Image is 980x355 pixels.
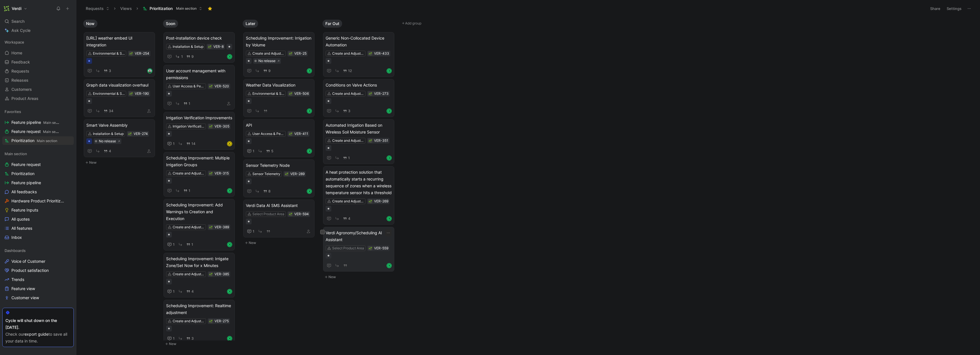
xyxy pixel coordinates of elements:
a: [URL] weather embed UI integrationEnvironmental & Soil Moisture Data3avatar [84,32,155,77]
span: Feature Inputs [11,207,38,213]
div: Installation & Setup [93,131,124,137]
div: Select Product Area [252,211,284,217]
div: Environmental & Soil Moisture Data [93,91,125,97]
a: Inbox [2,233,74,242]
button: Far Out [322,20,342,28]
img: Verdi [4,6,9,11]
a: Generic Non-Collocated Device AutomationCreate and Adjust Irrigation Schedules12R [323,32,394,77]
span: 1 [348,156,350,160]
a: Automated Irrigation Based on Wireless Soil Moisture SensorCreate and Adjust Irrigation Schedules1R [323,119,394,164]
span: 4 [348,217,350,220]
span: 1 [253,149,254,153]
a: Feature pipelineMain section [2,118,74,127]
button: 🌱 [209,272,213,276]
button: New [83,159,158,166]
span: Releases [11,77,28,83]
span: Main section [37,139,57,143]
div: VER-25 [294,51,307,56]
button: 34 [103,108,115,114]
button: Share [928,5,943,13]
div: VER-254 [135,51,149,56]
a: Verdi Agronomy/Scheduling AI AssistantSelect Product AreaR [323,227,394,272]
button: 1 [182,188,191,194]
span: Main section [43,120,64,125]
span: 4 [109,149,111,153]
div: Create and Adjust Irrigation Schedules [332,198,364,204]
div: NowNew [81,17,161,169]
span: API [246,122,312,129]
span: Hardware Product Prioritization [11,198,66,204]
div: 🌱 [128,132,132,136]
span: 9 [191,55,194,58]
div: 🌱 [368,92,372,96]
button: 🌱 [209,319,213,323]
span: 3 [191,337,194,340]
div: R [307,69,311,73]
a: export guide [24,332,48,336]
div: 🌱 [368,52,372,56]
span: 1 [173,337,175,340]
img: 🌱 [289,92,292,96]
span: Search [11,18,24,25]
button: 1 [342,155,351,161]
span: Weather Data Visualization [246,82,312,89]
button: 🌱 [129,92,133,96]
button: VerdiVerdi [2,5,29,13]
div: VER-275 [215,318,229,324]
div: DashboardsVoice of CustomerProduct satisfactionTrendsFeature viewCustomer view [2,246,74,302]
span: Verdi Agronomy/Scheduling AI Assistant [326,229,392,243]
div: R [228,290,232,294]
span: 4 [191,290,194,293]
span: 1 [181,55,183,58]
button: 🌱 [209,84,213,88]
span: Customer view [11,295,39,301]
div: 🌱 [368,139,372,143]
div: 🌱 [209,171,213,175]
div: Favorites [2,107,74,116]
div: 🌱 [368,246,372,250]
div: VER-274 [134,131,148,137]
div: Workspace [2,38,74,46]
a: Scheduling Improvement: Add Warnings to Creation and ExecutionCreate and Adjust Irrigation Schedu... [164,199,235,251]
div: 🌱 [368,199,372,203]
a: Customers [2,85,74,94]
span: Smart Valve Assembly [86,122,152,129]
span: 8 [268,190,271,193]
button: 1 [182,100,191,107]
img: 🌱 [289,213,292,216]
span: Feature request [11,162,41,167]
div: VER-520 [215,83,229,89]
span: Sensor Telemetry Node [246,162,312,169]
img: 🌱 [289,132,292,136]
img: 🌱 [128,132,132,136]
span: Inbox [11,235,22,240]
div: R [387,264,391,268]
div: Create and Adjust Irrigation Schedules [173,318,205,324]
a: Weather Data VisualizationEnvironmental & Soil Moisture DataR [243,79,315,117]
span: 14 [191,142,195,145]
div: R [387,109,391,113]
span: Prioritization [150,6,173,11]
div: LaterNew [240,17,320,249]
span: All feedbacks [11,189,37,195]
span: Now [86,21,95,26]
span: 3 [109,69,111,73]
div: R [307,189,311,193]
div: Main section [2,149,74,158]
div: VER-559 [374,245,388,251]
button: 9 [185,54,195,60]
div: Installation & Setup [173,44,203,50]
span: Dashboards [5,248,26,253]
a: Feature Inputs [2,206,74,214]
a: Scheduling Improvement: Realtime adjustmentCreate and Adjust Irrigation Schedules13R [164,300,235,344]
div: Check our to save all your data in time. [5,331,71,344]
button: 1 [246,148,256,155]
button: 8 [262,188,272,194]
img: 🌱 [209,226,213,229]
img: 🌱 [369,52,372,56]
div: Select Product Area [332,245,364,251]
span: 1 [189,102,190,105]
